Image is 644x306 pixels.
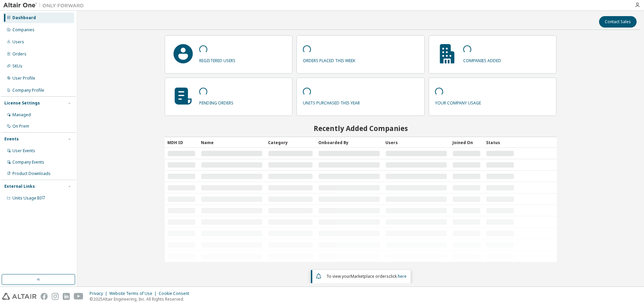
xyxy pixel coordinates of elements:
[599,16,637,28] button: Contact Sales
[90,291,109,296] div: Privacy
[4,136,19,142] div: Events
[41,293,48,300] img: facebook.svg
[12,112,31,118] div: Managed
[12,15,36,20] div: Dashboard
[52,293,59,300] img: instagram.svg
[3,2,87,9] img: Altair One
[201,137,263,148] div: Name
[12,27,35,33] div: Companies
[12,39,24,45] div: Users
[12,148,35,154] div: User Events
[12,63,22,69] div: SKUs
[12,51,26,57] div: Orders
[90,296,193,302] p: © 2025 Altair Engineering, Inc. All Rights Reserved.
[452,137,481,148] div: Joined On
[12,160,44,165] div: Company Events
[12,195,45,201] span: Units Usage BI
[385,137,447,148] div: Users
[463,56,501,63] p: companies added
[63,293,70,300] img: linkedin.svg
[2,293,37,300] img: altair_logo.svg
[159,291,193,296] div: Cookie Consent
[435,98,481,106] p: your company usage
[351,273,389,279] em: Marketplace orders
[12,88,44,93] div: Company Profile
[74,293,84,300] img: youtube.svg
[12,124,29,129] div: On Prem
[199,98,233,106] p: pending orders
[12,76,35,81] div: User Profile
[165,124,557,133] h2: Recently Added Companies
[303,98,360,106] p: units purchased this year
[268,137,313,148] div: Category
[199,56,235,63] p: registered users
[303,56,355,63] p: orders placed this week
[326,273,407,279] span: To view your click
[4,184,35,189] div: External Links
[4,100,40,106] div: License Settings
[109,291,159,296] div: Website Terms of Use
[398,273,407,279] a: here
[486,137,514,148] div: Status
[318,137,380,148] div: Onboarded By
[12,171,51,176] div: Product Downloads
[167,137,196,148] div: MDH ID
